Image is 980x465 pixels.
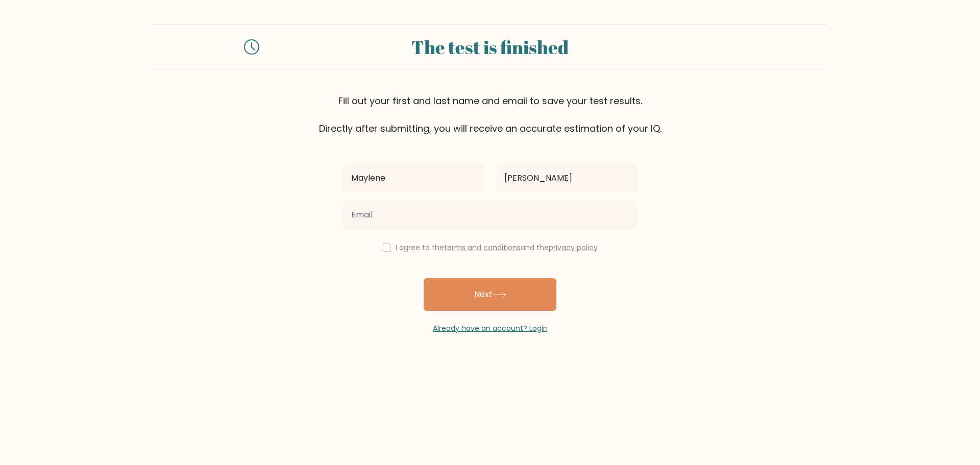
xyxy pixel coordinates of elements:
button: Next [424,278,556,311]
label: I agree to the and the [396,242,598,253]
a: Already have an account? Login [433,323,548,333]
input: Last name [496,164,637,192]
div: The test is finished [272,33,708,61]
a: terms and conditions [444,242,521,253]
input: First name [343,164,484,192]
input: Email [343,201,637,229]
div: Fill out your first and last name and email to save your test results. Directly after submitting,... [153,94,827,135]
a: privacy policy [549,242,598,253]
